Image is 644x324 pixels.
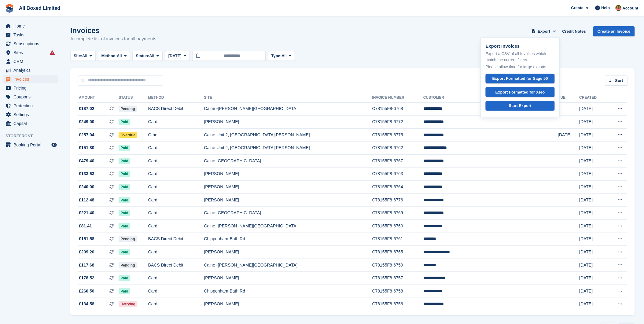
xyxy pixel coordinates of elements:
[119,106,137,112] span: Pending
[204,181,372,194] td: [PERSON_NAME]
[3,39,58,48] a: menu
[372,93,423,103] th: Invoice Number
[136,53,149,59] span: Status:
[119,288,130,294] span: Paid
[148,142,204,155] td: Card
[149,53,155,59] span: All
[119,171,130,177] span: Paid
[372,193,423,207] td: C78155F8-6776
[13,93,50,101] span: Coupons
[119,223,130,229] span: Paid
[486,51,555,63] p: Export a CSV of all Invoices which match the current filters.
[372,142,423,155] td: C78155F8-6762
[148,181,204,194] td: Card
[204,168,372,181] td: [PERSON_NAME]
[580,193,607,207] td: [DATE]
[148,207,204,220] td: Card
[492,75,548,82] div: Export Formatted for Sage 50
[372,259,423,272] td: C78155F8-6759
[119,158,130,164] span: Paid
[13,101,50,110] span: Protection
[82,53,87,59] span: All
[13,84,50,92] span: Pricing
[79,119,94,125] span: £249.00
[372,246,423,259] td: C78155F8-6765
[79,184,94,190] span: £240.00
[580,116,607,129] td: [DATE]
[372,233,423,246] td: C78155F8-6761
[372,128,423,142] td: C78155F8-6775
[3,84,58,92] a: menu
[580,233,607,246] td: [DATE]
[79,210,94,216] span: £221.40
[204,220,372,233] td: Calne -[PERSON_NAME][GEOGRAPHIC_DATA]
[3,75,58,83] a: menu
[50,141,58,149] a: Preview store
[148,193,204,207] td: Card
[168,53,182,59] span: [DATE]
[372,116,423,129] td: C78155F8-6772
[17,3,63,13] a: All Boxed Limited
[282,53,287,59] span: All
[372,102,423,116] td: C78155F8-6768
[580,285,607,298] td: [DATE]
[148,246,204,259] td: Card
[119,210,130,216] span: Paid
[79,262,94,268] span: £117.68
[13,75,50,83] span: Invoices
[372,168,423,181] td: C78155F8-6763
[580,128,607,142] td: [DATE]
[70,26,156,35] h1: Invoices
[486,87,555,97] a: Export Formatted for Xero
[119,145,130,151] span: Paid
[615,78,623,84] span: Sort
[3,22,58,30] a: menu
[117,53,122,59] span: All
[132,51,162,61] button: Status: All
[204,298,372,311] td: [PERSON_NAME]
[119,249,130,255] span: Paid
[13,57,50,66] span: CRM
[3,31,58,39] a: menu
[372,272,423,285] td: C78155F8-6757
[3,141,58,149] a: menu
[602,5,610,11] span: Help
[74,53,82,59] span: Site:
[3,48,58,57] a: menu
[79,223,92,229] span: £81.41
[13,31,50,39] span: Tasks
[204,128,372,142] td: Calne-Unit 2, [GEOGRAPHIC_DATA][PERSON_NAME]
[204,155,372,168] td: Calne-[GEOGRAPHIC_DATA]
[580,93,607,103] th: Created
[495,89,545,95] div: Export Formatted for Xero
[580,168,607,181] td: [DATE]
[3,119,58,128] a: menu
[372,285,423,298] td: C78155F8-6758
[486,64,555,70] p: Please allow time for large exports.
[204,285,372,298] td: Chippenham-Bath Rd
[372,298,423,311] td: C78155F8-6756
[571,5,583,11] span: Create
[204,233,372,246] td: Chippenham-Bath Rd
[204,93,372,103] th: Site
[558,128,580,142] td: [DATE]
[3,110,58,119] a: menu
[3,101,58,110] a: menu
[580,155,607,168] td: [DATE]
[509,103,532,109] div: Start Export
[372,181,423,194] td: C78155F8-6764
[98,51,130,61] button: Method: All
[148,155,204,168] td: Card
[119,93,148,103] th: Status
[148,128,204,142] td: Other
[13,141,50,149] span: Booking Portal
[423,93,558,103] th: Customer
[268,51,295,61] button: Type: All
[486,43,555,50] p: Export Invoices
[101,53,117,59] span: Method:
[79,145,94,151] span: £151.80
[165,51,190,61] button: [DATE]
[119,132,137,138] span: Overdue
[593,26,635,36] a: Create an Invoice
[148,168,204,181] td: Card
